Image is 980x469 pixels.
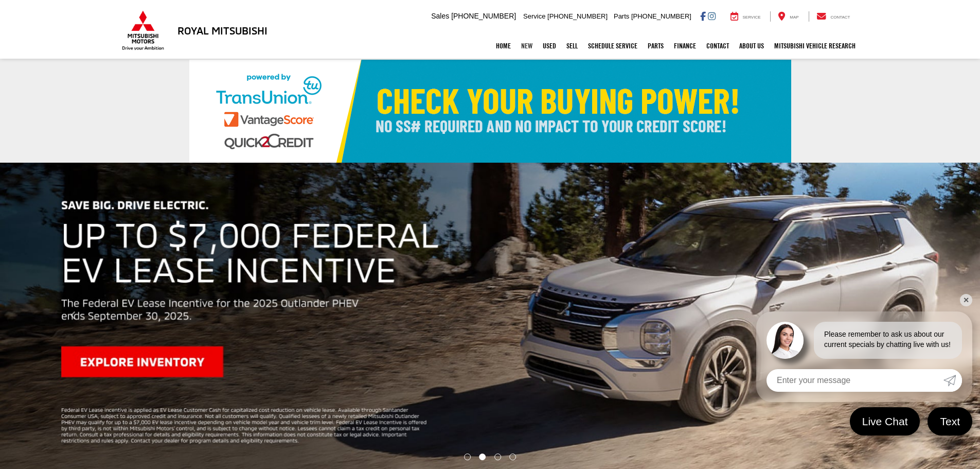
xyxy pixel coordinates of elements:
a: Map [770,11,806,22]
a: Used [538,33,561,59]
span: Service [743,15,761,20]
input: Enter your message [767,369,943,392]
span: Service [523,12,545,20]
a: Contact [701,33,734,59]
button: Click to view next picture. [833,183,980,448]
a: Facebook: Click to visit our Facebook page [700,12,706,20]
span: Parts [614,12,629,20]
div: Please remember to ask us about our current specials by chatting live with us! [814,322,962,359]
a: Service [723,11,769,22]
a: Contact [809,11,858,22]
h3: Royal Mitsubishi [177,25,268,36]
a: Home [491,33,516,59]
img: Mitsubishi [120,10,166,50]
span: Sales [431,12,449,20]
a: Parts: Opens in a new tab [643,33,669,59]
a: New [516,33,538,59]
span: Contact [830,15,850,20]
a: Instagram: Click to visit our Instagram page [708,12,716,20]
a: Text [928,407,972,436]
a: Finance [669,33,701,59]
img: Check Your Buying Power [189,60,791,163]
a: Mitsubishi Vehicle Research [769,33,861,59]
span: [PHONE_NUMBER] [451,12,516,20]
a: Sell [561,33,583,59]
span: [PHONE_NUMBER] [547,12,608,20]
img: Agent profile photo [767,322,804,359]
a: Submit [943,369,962,392]
a: About Us [734,33,769,59]
span: Live Chat [857,414,913,428]
a: Live Chat [850,407,920,436]
span: [PHONE_NUMBER] [631,12,691,20]
span: Text [935,414,965,428]
span: Map [790,15,798,20]
a: Schedule Service: Opens in a new tab [583,33,643,59]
